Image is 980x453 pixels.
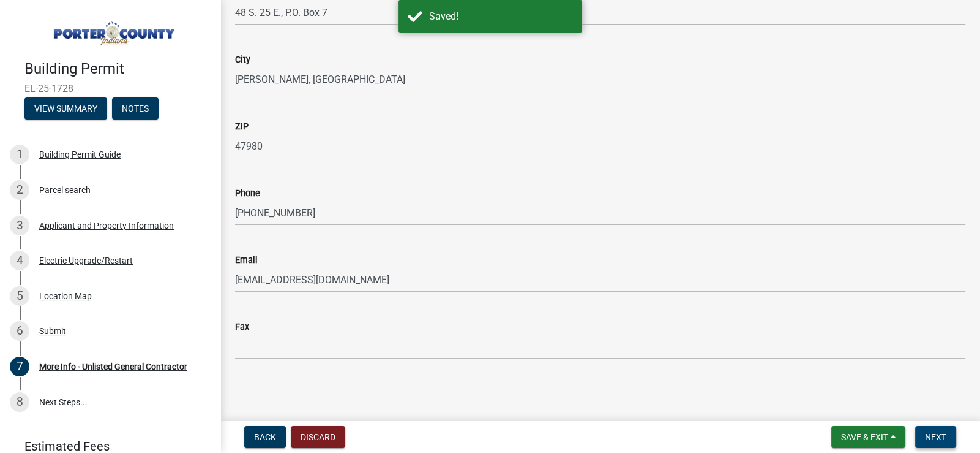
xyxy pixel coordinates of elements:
[10,321,29,341] div: 6
[254,432,276,442] span: Back
[24,60,211,78] h4: Building Permit
[112,97,159,120] button: Notes
[10,251,29,270] div: 4
[235,256,258,265] label: Email
[10,357,29,376] div: 7
[24,104,107,114] wm-modal-confirm: Summary
[235,189,260,198] label: Phone
[429,9,573,24] div: Saved!
[39,256,133,265] div: Electric Upgrade/Restart
[10,216,29,235] div: 3
[925,432,946,442] span: Next
[244,426,286,448] button: Back
[235,56,250,64] label: City
[39,362,187,371] div: More Info - Unlisted General Contractor
[841,432,888,442] span: Save & Exit
[291,426,345,448] button: Discard
[24,97,107,120] button: View Summary
[235,123,249,131] label: ZIP
[39,186,91,194] div: Parcel search
[235,323,249,332] label: Fax
[39,327,66,335] div: Submit
[831,426,905,448] button: Save & Exit
[24,13,201,47] img: Porter County, Indiana
[10,392,29,412] div: 8
[39,221,174,230] div: Applicant and Property Information
[10,180,29,200] div: 2
[39,292,92,300] div: Location Map
[24,83,196,94] span: EL-25-1728
[39,150,121,159] div: Building Permit Guide
[112,104,159,114] wm-modal-confirm: Notes
[10,286,29,306] div: 5
[10,145,29,164] div: 1
[915,426,956,448] button: Next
